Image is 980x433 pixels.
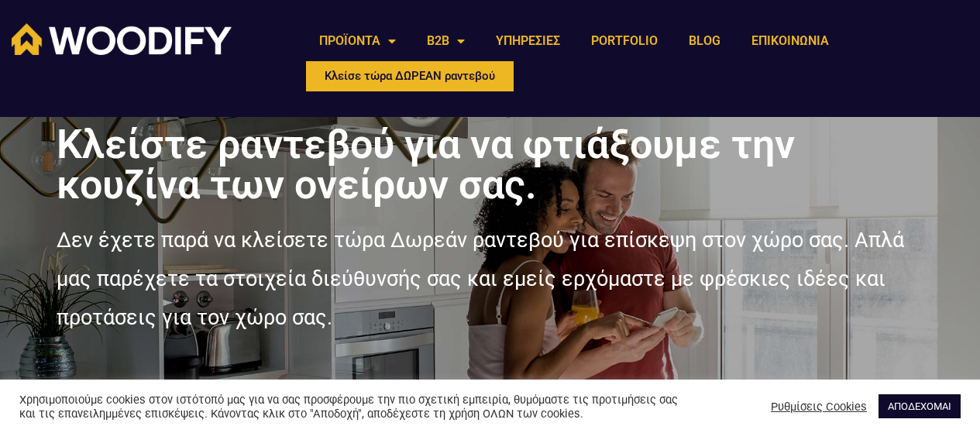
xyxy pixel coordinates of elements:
[673,23,736,59] a: BLOG
[57,125,924,205] h1: Κλείστε ραντεβού για να φτιάξουμε την κουζίνα των ονείρων σας.
[325,70,495,82] span: Κλείσε τώρα ΔΩΡΕΑΝ ραντεβού
[411,23,480,59] a: B2B
[304,59,516,94] a: Κλείσε τώρα ΔΩΡΕΑΝ ραντεβού
[879,394,961,418] a: ΑΠΟΔΕΧΟΜΑΙ
[12,23,232,55] img: Woodify
[19,393,679,421] div: Χρησιμοποιούμε cookies στον ιστότοπό μας για να σας προσφέρουμε την πιο σχετική εμπειρία, θυμόμασ...
[736,23,844,59] a: ΕΠΙΚΟΙΝΩΝΙΑ
[576,23,673,59] a: PORTFOLIO
[57,221,924,337] p: Δεν έχετε παρά να κλείσετε τώρα Δωρεάν ραντεβού για επίσκεψη στον χώρο σας. Απλά μας παρέχετε τα ...
[304,23,411,59] a: ΠΡΟΪΟΝΤΑ
[304,23,844,59] nav: Menu
[771,400,867,414] a: Ρυθμίσεις Cookies
[480,23,576,59] a: ΥΠΗΡΕΣΙΕΣ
